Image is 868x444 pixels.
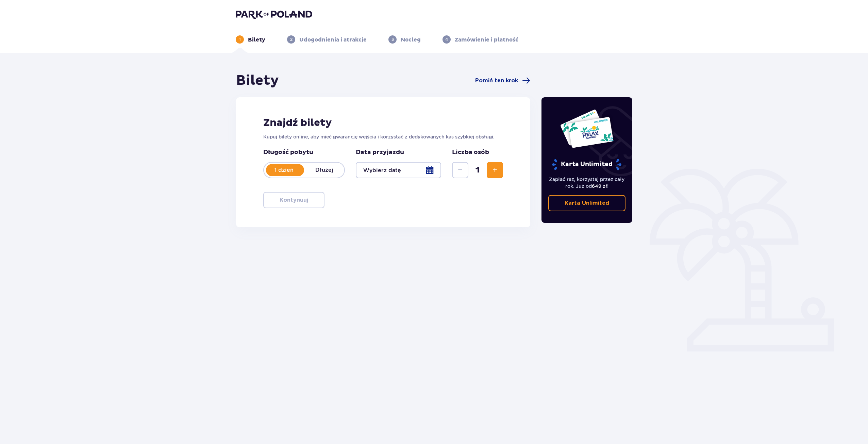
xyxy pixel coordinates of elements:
img: Park of Poland logo [236,10,312,19]
h1: Bilety [236,72,279,89]
p: Udogodnienia i atrakcje [299,36,367,44]
p: Dłużej [304,166,344,174]
button: Kontynuuj [263,192,324,208]
button: Zwiększ [487,162,503,178]
p: Bilety [248,36,265,44]
a: Pomiń ten krok [475,77,530,85]
span: Pomiń ten krok [475,77,518,84]
p: 4 [445,36,448,43]
p: Liczba osób [452,148,489,157]
p: Data przyjazdu [356,148,404,157]
p: Długość pobytu [263,148,345,157]
p: Zamówienie i płatność [455,36,518,44]
span: 649 zł [592,183,607,189]
p: Zapłać raz, korzystaj przez cały rok. Już od ! [548,176,626,190]
button: Zmniejsz [452,162,468,178]
span: 1 [470,165,485,175]
h2: Znajdź bilety [263,116,503,129]
p: Nocleg [401,36,421,44]
p: 2 [290,36,293,43]
p: Kupuj bilety online, aby mieć gwarancję wejścia i korzystać z dedykowanych kas szybkiej obsługi. [263,133,503,140]
p: 1 [239,36,241,43]
div: 3Nocleg [388,35,421,44]
div: 4Zamówienie i płatność [443,35,518,44]
div: 1Bilety [236,35,265,44]
img: Dwie karty całoroczne do Suntago z napisem 'UNLIMITED RELAX', na białym tle z tropikalnymi liśćmi... [560,109,614,148]
p: Karta Unlimited [565,199,609,207]
p: Karta Unlimited [551,159,622,170]
a: Karta Unlimited [548,195,626,211]
p: Kontynuuj [280,196,308,204]
p: 3 [391,36,394,43]
div: 2Udogodnienia i atrakcje [287,35,367,44]
p: 1 dzień [264,166,304,174]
